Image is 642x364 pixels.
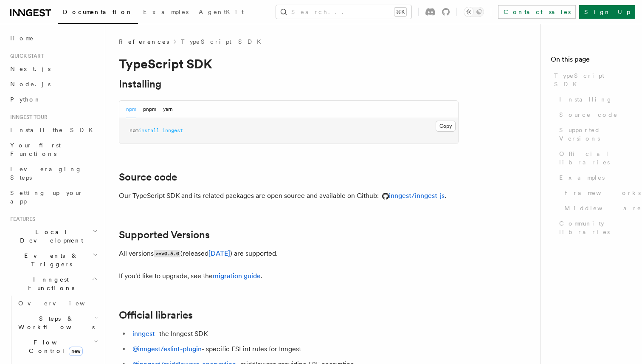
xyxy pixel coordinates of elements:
[579,5,635,19] a: Sign Up
[130,343,459,355] li: - specific ESLint rules for Inngest
[15,311,100,335] button: Steps & Workflows
[163,101,173,118] button: yarn
[7,185,100,209] a: Setting up your app
[7,114,48,121] span: Inngest tour
[7,161,100,185] a: Leveraging Steps
[10,166,82,181] span: Leveraging Steps
[561,185,632,200] a: Frameworks
[10,65,51,72] span: Next.js
[556,92,632,107] a: Installing
[199,8,244,15] span: AgentKit
[7,31,100,46] a: Home
[63,8,133,15] span: Documentation
[119,190,459,202] p: Our TypeScript SDK and its related packages are open source and available on Github: .
[132,345,202,353] a: @inngest/eslint-plugin
[69,347,83,356] span: new
[119,309,193,321] a: Official libraries
[551,68,632,92] a: TypeScript SDK
[10,96,41,103] span: Python
[143,8,189,15] span: Examples
[10,189,83,205] span: Setting up your app
[561,200,632,216] a: Middleware
[559,150,632,166] span: Official libraries
[130,127,138,133] span: npm
[162,127,183,133] span: inngest
[143,101,156,118] button: pnpm
[464,7,484,17] button: Toggle dark mode
[7,275,92,292] span: Inngest Functions
[556,107,632,122] a: Source code
[119,229,210,241] a: Supported Versions
[556,170,632,185] a: Examples
[7,272,100,296] button: Inngest Functions
[551,54,632,68] h4: On this page
[7,248,100,272] button: Events & Triggers
[181,37,266,46] a: TypeScript SDK
[7,122,100,138] a: Install the SDK
[15,335,100,358] button: Flow Controlnew
[559,126,632,143] span: Supported Versions
[559,95,613,104] span: Installing
[126,101,136,118] button: npm
[138,127,159,133] span: install
[10,142,61,157] span: Your first Functions
[15,338,93,355] span: Flow Control
[559,219,632,236] span: Community libraries
[194,3,249,23] a: AgentKit
[276,5,411,19] button: Search...⌘K
[119,56,459,71] h1: TypeScript SDK
[554,71,632,88] span: TypeScript SDK
[10,81,51,87] span: Node.js
[119,37,169,46] span: References
[556,146,632,170] a: Official libraries
[559,173,605,182] span: Examples
[10,127,98,133] span: Install the SDK
[58,3,138,24] a: Documentation
[15,296,100,311] a: Overview
[7,228,93,245] span: Local Development
[7,61,100,76] a: Next.js
[559,110,618,119] span: Source code
[564,204,642,212] span: Middleware
[15,314,95,331] span: Steps & Workflows
[7,138,100,161] a: Your first Functions
[119,270,459,282] p: If you'd like to upgrade, see the .
[119,171,177,183] a: Source code
[7,216,35,223] span: Features
[119,78,161,90] a: Installing
[7,224,100,248] button: Local Development
[498,5,576,19] a: Contact sales
[130,328,459,340] li: - the Inngest SDK
[7,76,100,92] a: Node.js
[436,121,456,132] button: Copy
[556,122,632,146] a: Supported Versions
[18,300,106,307] span: Overview
[119,248,459,260] p: All versions (released ) are supported.
[379,192,445,200] a: inngest/inngest-js
[7,92,100,107] a: Python
[10,34,34,42] span: Home
[394,8,406,16] kbd: ⌘K
[132,330,155,338] a: inngest
[213,272,261,280] a: migration guide
[154,250,180,257] code: >=v0.5.0
[564,189,641,197] span: Frameworks
[138,3,194,23] a: Examples
[7,53,44,59] span: Quick start
[208,249,230,257] a: [DATE]
[556,216,632,240] a: Community libraries
[7,251,93,268] span: Events & Triggers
